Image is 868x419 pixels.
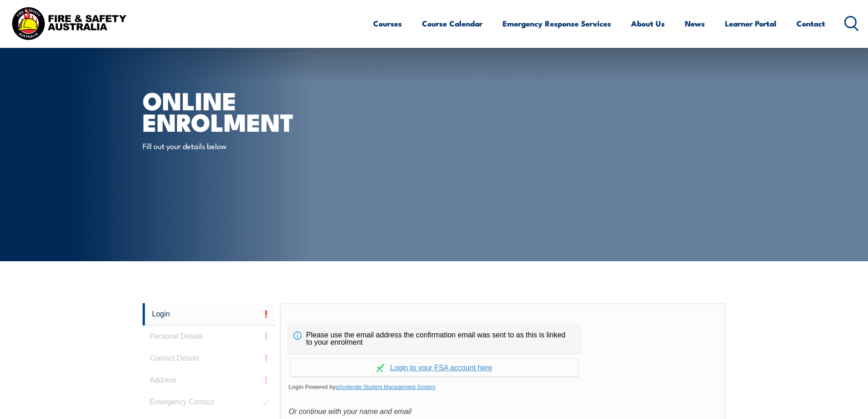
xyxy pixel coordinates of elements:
a: Login [143,303,276,326]
span: Login Powered by [288,380,717,394]
a: aXcelerate Student Management System [336,384,436,390]
a: News [685,11,705,36]
a: Courses [373,11,402,36]
a: Contact [796,11,825,36]
a: Learner Portal [725,11,776,36]
img: Log in withaxcelerate [376,364,385,372]
a: Emergency Response Services [503,11,611,36]
a: Course Calendar [422,11,483,36]
h1: Online Enrolment [143,89,368,132]
p: Fill out your details below [143,140,309,151]
div: Or continue with your name and email [288,405,717,419]
div: Please use the email address the confirmation email was sent to as this is linked to your enrolment [288,324,580,353]
a: About Us [631,11,665,36]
